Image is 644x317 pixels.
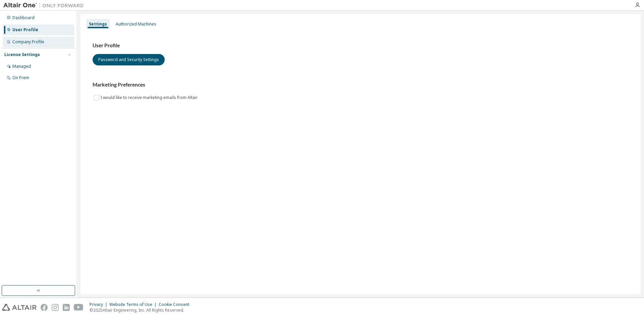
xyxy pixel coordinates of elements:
img: instagram.svg [52,304,59,311]
div: Company Profile [12,39,44,45]
div: Settings [89,21,107,27]
button: Password and Security Settings [93,54,165,65]
img: linkedin.svg [63,304,70,311]
div: Cookie Consent [159,302,193,307]
img: facebook.svg [41,304,48,311]
div: License Settings [4,52,40,57]
div: On Prem [12,75,29,81]
div: Authorized Machines [116,21,156,27]
div: Privacy [90,302,109,307]
h3: User Profile [93,42,629,49]
h3: Marketing Preferences [93,82,629,88]
div: User Profile [12,27,38,33]
div: Managed [12,64,31,69]
img: youtube.svg [74,304,84,311]
label: I would like to receive marketing emails from Altair [101,94,199,102]
div: Website Terms of Use [109,302,159,307]
img: Altair One [3,2,87,9]
img: altair_logo.svg [2,304,37,311]
div: Dashboard [12,15,35,20]
p: © 2025 Altair Engineering, Inc. All Rights Reserved. [90,307,193,313]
